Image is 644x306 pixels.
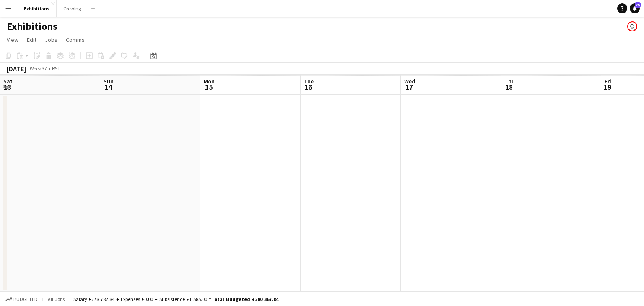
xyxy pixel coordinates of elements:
span: 19 [603,82,611,92]
app-user-avatar: Joseph Smart [627,21,637,31]
h1: Exhibitions [7,20,57,33]
a: Edit [23,34,40,45]
span: Thu [504,78,515,85]
span: View [7,36,18,44]
span: Comms [66,36,85,44]
span: Total Budgeted £280 367.84 [211,296,278,302]
span: 18 [503,82,515,92]
span: Budgeted [13,296,38,302]
span: 13 [2,82,13,92]
span: 75 [635,2,641,8]
div: Salary £278 782.84 + Expenses £0.00 + Subsistence £1 585.00 = [73,296,278,302]
div: BST [52,65,60,72]
span: 15 [203,82,215,92]
span: Wed [404,78,415,85]
span: 17 [403,82,415,92]
button: Exhibitions [17,0,57,17]
span: 14 [102,82,114,92]
span: Fri [605,78,611,85]
a: 75 [630,3,640,13]
span: Sat [3,78,13,85]
a: View [3,34,22,45]
div: [DATE] [7,65,26,73]
span: All jobs [46,296,66,302]
span: Tue [304,78,314,85]
button: Budgeted [4,295,39,304]
span: Sun [104,78,114,85]
span: Jobs [45,36,57,44]
span: 16 [303,82,314,92]
span: Mon [204,78,215,85]
a: Jobs [42,34,61,45]
span: Edit [27,36,36,44]
a: Comms [62,34,88,45]
button: Crewing [57,0,88,17]
span: Week 37 [28,65,49,72]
